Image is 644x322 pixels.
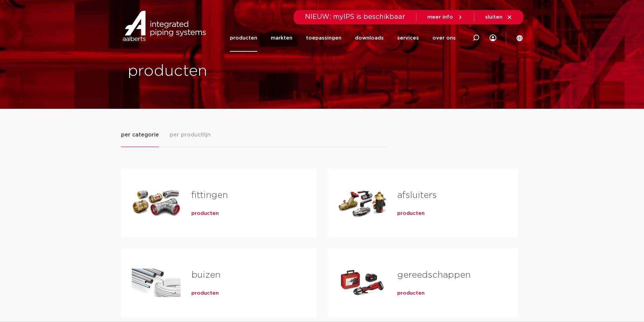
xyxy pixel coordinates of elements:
a: producten [191,290,219,297]
span: per categorie [121,131,159,139]
a: producten [397,210,425,217]
a: afsluiters [397,191,437,200]
span: NIEUW: myIPS is beschikbaar [305,14,405,20]
span: meer info [427,15,453,20]
a: producten [191,210,219,217]
a: gereedschappen [397,271,471,279]
a: meer info [427,14,463,20]
a: downloads [355,24,384,52]
a: producten [230,24,257,52]
a: markten [271,24,292,52]
span: per productlijn [170,131,211,139]
a: over ons [432,24,456,52]
a: buizen [191,271,220,279]
h1: producten [128,60,319,82]
div: my IPS [490,24,496,52]
a: toepassingen [306,24,341,52]
span: sluiten [485,15,502,20]
a: fittingen [191,191,228,200]
a: producten [397,290,425,297]
a: services [397,24,419,52]
nav: Menu [230,24,456,52]
a: sluiten [485,14,512,20]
